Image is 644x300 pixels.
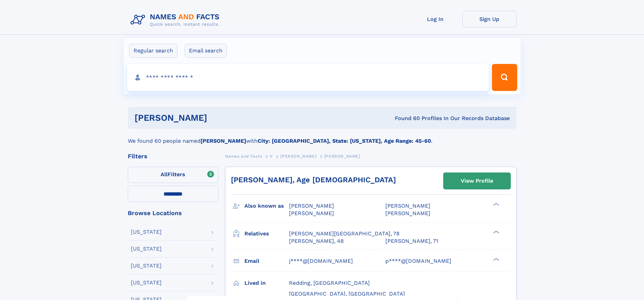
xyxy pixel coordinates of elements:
[128,11,225,29] img: Logo Names and Facts
[492,64,517,91] button: Search Button
[270,154,273,159] span: V
[131,263,162,269] div: [US_STATE]
[128,129,517,145] div: We found 60 people named with .
[131,229,162,235] div: [US_STATE]
[129,44,177,58] label: Regular search
[385,203,430,209] span: [PERSON_NAME]
[127,64,489,91] input: search input
[461,173,493,189] div: View Profile
[185,44,227,58] label: Email search
[492,202,500,207] div: ❯
[128,153,218,159] div: Filters
[301,115,510,122] div: Found 60 Profiles In Our Records Database
[289,210,334,216] span: [PERSON_NAME]
[244,200,289,212] h3: Also known as
[289,237,344,245] a: [PERSON_NAME], 48
[231,176,396,184] a: [PERSON_NAME], Age [DEMOGRAPHIC_DATA]
[280,152,316,160] a: [PERSON_NAME]
[244,228,289,239] h3: Relatives
[128,210,218,216] div: Browse Locations
[289,203,334,209] span: [PERSON_NAME]
[280,154,316,159] span: [PERSON_NAME]
[244,277,289,289] h3: Lived in
[135,114,301,122] h1: [PERSON_NAME]
[289,230,400,237] a: [PERSON_NAME][GEOGRAPHIC_DATA], 78
[244,255,289,267] h3: Email
[225,152,262,160] a: Names and Facts
[385,210,430,216] span: [PERSON_NAME]
[270,152,273,160] a: V
[200,138,246,144] b: [PERSON_NAME]
[444,173,510,189] a: View Profile
[161,171,168,178] span: All
[462,11,517,27] a: Sign Up
[492,257,500,261] div: ❯
[289,291,405,297] span: [GEOGRAPHIC_DATA], [GEOGRAPHIC_DATA]
[258,138,431,144] b: City: [GEOGRAPHIC_DATA], State: [US_STATE], Age Range: 45-60
[131,280,162,285] div: [US_STATE]
[324,154,360,159] span: [PERSON_NAME]
[492,230,500,234] div: ❯
[131,246,162,252] div: [US_STATE]
[385,237,438,245] a: [PERSON_NAME], 71
[128,167,218,183] label: Filters
[408,11,462,27] a: Log In
[289,280,370,286] span: Redding, [GEOGRAPHIC_DATA]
